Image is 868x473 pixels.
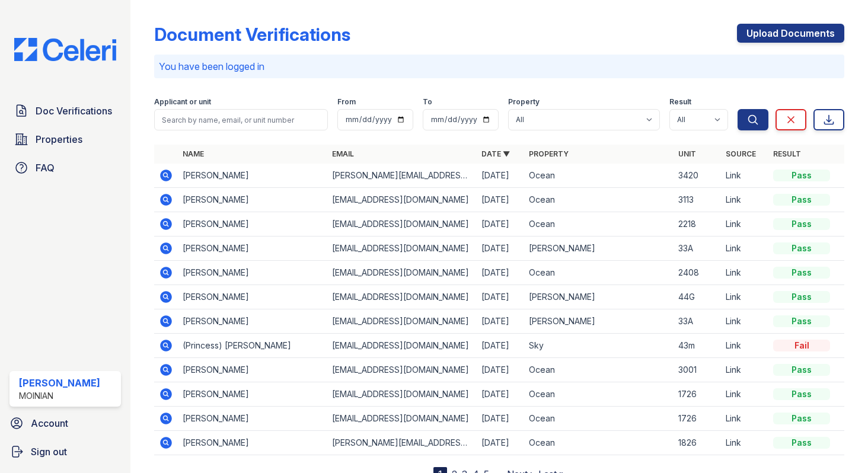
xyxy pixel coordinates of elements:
td: [DATE] [477,358,524,382]
div: Pass [773,170,830,181]
td: Link [721,164,768,188]
td: [EMAIL_ADDRESS][DOMAIN_NAME] [327,407,477,431]
td: 1726 [674,407,721,431]
span: FAQ [36,161,55,175]
td: [PERSON_NAME] [524,237,674,261]
td: Ocean [524,261,674,285]
td: Link [721,431,768,455]
div: [PERSON_NAME] [19,376,100,390]
a: Result [773,149,801,158]
label: To [423,97,432,107]
td: [PERSON_NAME] [178,212,327,237]
td: [DATE] [477,164,524,188]
td: [EMAIL_ADDRESS][DOMAIN_NAME] [327,382,477,407]
td: Link [721,188,768,212]
td: Link [721,382,768,407]
label: Property [508,97,540,107]
td: 3113 [674,188,721,212]
img: CE_Logo_Blue-a8612792a0a2168367f1c8372b55b34899dd931a85d93a1a3d3e32e68fde9ad4.png [5,38,126,61]
td: 2408 [674,261,721,285]
td: [DATE] [477,212,524,237]
td: Ocean [524,431,674,455]
td: [DATE] [477,309,524,334]
a: Unit [678,149,696,158]
td: [EMAIL_ADDRESS][DOMAIN_NAME] [327,261,477,285]
td: [DATE] [477,382,524,407]
input: Search by name, email, or unit number [154,109,328,130]
div: Pass [773,218,830,230]
td: [EMAIL_ADDRESS][DOMAIN_NAME] [327,358,477,382]
td: [EMAIL_ADDRESS][DOMAIN_NAME] [327,285,477,309]
td: [PERSON_NAME] [178,285,327,309]
td: [EMAIL_ADDRESS][DOMAIN_NAME] [327,188,477,212]
div: Pass [773,315,830,327]
td: [DATE] [477,188,524,212]
td: [PERSON_NAME] [178,407,327,431]
td: [PERSON_NAME] [524,285,674,309]
div: Pass [773,437,830,449]
div: Moinian [19,390,100,402]
td: Link [721,237,768,261]
td: [EMAIL_ADDRESS][DOMAIN_NAME] [327,334,477,358]
td: Link [721,407,768,431]
a: Source [726,149,756,158]
label: From [337,97,356,107]
p: You have been logged in [159,59,840,73]
td: 1726 [674,382,721,407]
div: Pass [773,267,830,279]
td: [PERSON_NAME][EMAIL_ADDRESS][DOMAIN_NAME] [327,164,477,188]
td: 3420 [674,164,721,188]
a: Sign out [5,440,126,464]
div: Pass [773,388,830,400]
div: Pass [773,242,830,254]
label: Result [669,97,691,107]
span: Properties [36,132,82,146]
td: [DATE] [477,285,524,309]
td: Link [721,261,768,285]
td: [EMAIL_ADDRESS][DOMAIN_NAME] [327,212,477,237]
div: Pass [773,291,830,303]
td: Link [721,212,768,237]
td: [PERSON_NAME] [178,188,327,212]
td: Link [721,309,768,334]
td: [PERSON_NAME] [524,309,674,334]
td: [PERSON_NAME] [178,261,327,285]
td: Link [721,285,768,309]
label: Applicant or unit [154,97,211,107]
td: (Princess) [PERSON_NAME] [178,334,327,358]
td: [PERSON_NAME] [178,309,327,334]
a: FAQ [9,156,121,180]
a: Email [332,149,354,158]
span: Account [31,416,68,430]
td: 3001 [674,358,721,382]
td: [DATE] [477,237,524,261]
td: 44G [674,285,721,309]
td: Link [721,334,768,358]
a: Properties [9,127,121,151]
td: Sky [524,334,674,358]
td: Ocean [524,212,674,237]
td: Ocean [524,407,674,431]
td: Ocean [524,188,674,212]
td: [DATE] [477,261,524,285]
td: [EMAIL_ADDRESS][DOMAIN_NAME] [327,237,477,261]
div: Pass [773,364,830,376]
td: [PERSON_NAME][EMAIL_ADDRESS][DOMAIN_NAME] [327,431,477,455]
td: 43m [674,334,721,358]
td: [PERSON_NAME] [178,164,327,188]
div: Pass [773,413,830,424]
a: Property [529,149,569,158]
td: Ocean [524,382,674,407]
a: Upload Documents [737,24,844,43]
td: 33A [674,237,721,261]
td: 2218 [674,212,721,237]
td: [DATE] [477,334,524,358]
td: [EMAIL_ADDRESS][DOMAIN_NAME] [327,309,477,334]
td: Ocean [524,358,674,382]
span: Doc Verifications [36,104,112,118]
td: 33A [674,309,721,334]
div: Fail [773,340,830,351]
a: Date ▼ [481,149,510,158]
td: [DATE] [477,431,524,455]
